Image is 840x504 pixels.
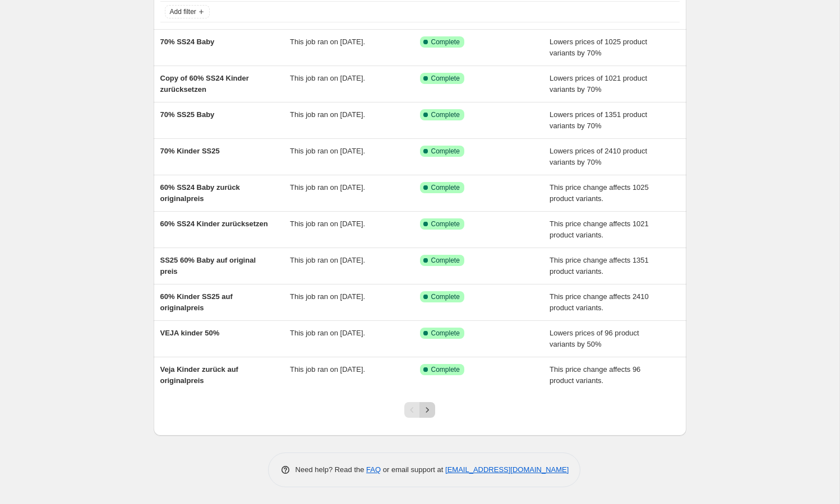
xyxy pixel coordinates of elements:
[419,402,435,418] button: Next
[290,220,365,228] span: This job ran on [DATE].
[290,38,365,46] span: This job ran on [DATE].
[290,256,365,264] span: This job ran on [DATE].
[431,147,460,156] span: Complete
[160,38,215,46] span: 70% SS24 Baby
[381,465,445,474] span: or email support at
[550,110,647,130] span: Lowers prices of 1351 product variants by 70%
[431,365,460,374] span: Complete
[160,183,240,203] span: 60% SS24 Baby zurück originalpreis
[431,110,460,119] span: Complete
[160,365,238,385] span: Veja Kinder zurück auf originalpreis
[431,292,460,301] span: Complete
[290,74,365,82] span: This job ran on [DATE].
[431,256,460,265] span: Complete
[550,220,649,239] span: This price change affects 1021 product variants.
[160,256,256,276] span: SS25 60% Baby auf original preis
[160,292,233,312] span: 60% Kinder SS25 auf originalpreis
[170,7,196,16] span: Add filter
[550,329,639,348] span: Lowers prices of 96 product variants by 50%
[160,329,220,337] span: VEJA kinder 50%
[550,183,649,203] span: This price change affects 1025 product variants.
[290,329,365,337] span: This job ran on [DATE].
[550,292,649,312] span: This price change affects 2410 product variants.
[290,147,365,155] span: This job ran on [DATE].
[550,147,647,166] span: Lowers prices of 2410 product variants by 70%
[160,220,268,228] span: 60% SS24 Kinder zurücksetzen
[431,38,460,46] span: Complete
[431,183,460,192] span: Complete
[445,465,569,474] a: [EMAIL_ADDRESS][DOMAIN_NAME]
[290,365,365,374] span: This job ran on [DATE].
[160,110,215,119] span: 70% SS25 Baby
[160,74,249,94] span: Copy of 60% SS24 Kinder zurücksetzen
[290,110,365,119] span: This job ran on [DATE].
[290,292,365,301] span: This job ran on [DATE].
[550,38,647,57] span: Lowers prices of 1025 product variants by 70%
[431,220,460,228] span: Complete
[431,74,460,83] span: Complete
[165,5,210,18] button: Add filter
[290,183,365,192] span: This job ran on [DATE].
[550,365,640,385] span: This price change affects 96 product variants.
[550,256,649,276] span: This price change affects 1351 product variants.
[366,465,381,474] a: FAQ
[296,465,367,474] span: Need help? Read the
[431,329,460,338] span: Complete
[160,147,220,155] span: 70% Kinder SS25
[404,402,435,418] nav: Pagination
[550,74,647,94] span: Lowers prices of 1021 product variants by 70%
